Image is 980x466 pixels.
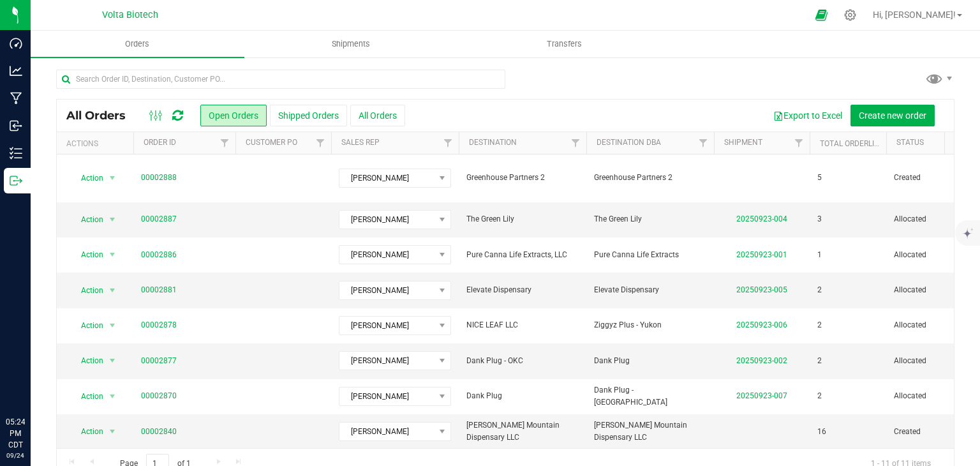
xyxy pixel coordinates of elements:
[594,319,706,331] span: Ziggyz Plus - Yukon
[817,355,822,367] span: 2
[896,138,924,147] a: Status
[105,387,121,405] span: select
[594,284,706,296] span: Elevate Dispensary
[6,416,25,451] p: 05:24 PM CDT
[70,211,104,229] span: Action
[469,138,517,147] a: Destination
[10,37,22,50] inline-svg: Dashboard
[70,387,104,405] span: Action
[594,172,706,184] span: Greenhouse Partners 2
[817,390,822,402] span: 2
[214,132,235,154] a: Filter
[141,249,177,261] a: 00002886
[141,390,177,402] a: 00002870
[105,317,121,334] span: select
[339,423,434,440] span: [PERSON_NAME]
[315,38,387,50] span: Shipments
[141,172,177,184] a: 00002888
[894,249,974,261] span: Allocated
[141,284,177,296] a: 00002881
[594,384,706,409] span: Dank Plug - [GEOGRAPHIC_DATA]
[894,213,974,225] span: Allocated
[10,119,22,132] inline-svg: Inbound
[339,282,434,299] span: [PERSON_NAME]
[458,31,672,57] a: Transfers
[817,249,822,261] span: 1
[350,105,405,126] button: All Orders
[466,249,579,261] span: Pure Canna Life Extracts, LLC
[817,319,822,331] span: 2
[70,317,104,334] span: Action
[6,451,25,460] p: 09/24
[466,284,579,296] span: Elevate Dispensary
[466,355,579,367] span: Dank Plug - OKC
[141,355,177,367] a: 00002877
[765,105,850,126] button: Export to Excel
[105,246,121,264] span: select
[736,391,787,400] a: 20250923-007
[200,105,267,126] button: Open Orders
[66,109,138,123] span: All Orders
[144,138,176,147] a: Order ID
[438,132,459,154] a: Filter
[10,174,22,187] inline-svg: Outbound
[339,387,434,405] span: [PERSON_NAME]
[56,70,505,89] input: Search Order ID, Destination, Customer PO...
[105,423,121,440] span: select
[70,282,104,299] span: Action
[736,356,787,365] a: 20250923-002
[10,147,22,160] inline-svg: Inventory
[817,426,826,438] span: 16
[817,284,822,296] span: 2
[141,426,177,438] a: 00002840
[339,169,434,187] span: [PERSON_NAME]
[894,426,974,438] span: Created
[736,320,787,329] a: 20250923-006
[70,352,104,370] span: Action
[594,355,706,367] span: Dank Plug
[873,10,956,20] span: Hi, [PERSON_NAME]!
[102,10,158,20] span: Volta Biotech
[565,132,586,154] a: Filter
[894,172,974,184] span: Created
[70,246,104,264] span: Action
[66,139,128,148] div: Actions
[736,214,787,223] a: 20250923-004
[141,213,177,225] a: 00002887
[105,352,121,370] span: select
[466,390,579,402] span: Dank Plug
[693,132,714,154] a: Filter
[466,319,579,331] span: NICE LEAF LLC
[105,211,121,229] span: select
[244,31,458,57] a: Shipments
[817,172,822,184] span: 5
[724,138,762,147] a: Shipment
[842,9,858,21] div: Manage settings
[820,139,889,148] a: Total Orderlines
[246,138,297,147] a: Customer PO
[789,132,810,154] a: Filter
[105,282,121,299] span: select
[10,92,22,105] inline-svg: Manufacturing
[70,169,104,187] span: Action
[736,250,787,259] a: 20250923-001
[850,105,935,126] button: Create new order
[341,138,380,147] a: Sales Rep
[894,319,974,331] span: Allocated
[310,132,331,154] a: Filter
[859,110,926,121] span: Create new order
[339,352,434,370] span: [PERSON_NAME]
[339,317,434,334] span: [PERSON_NAME]
[894,284,974,296] span: Allocated
[105,169,121,187] span: select
[594,419,706,444] span: [PERSON_NAME] Mountain Dispensary LLC
[31,31,244,57] a: Orders
[466,419,579,444] span: [PERSON_NAME] Mountain Dispensary LLC
[466,213,579,225] span: The Green Lily
[339,211,434,229] span: [PERSON_NAME]
[466,172,579,184] span: Greenhouse Partners 2
[108,38,167,50] span: Orders
[13,364,51,402] iframe: Resource center
[594,249,706,261] span: Pure Canna Life Extracts
[594,213,706,225] span: The Green Lily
